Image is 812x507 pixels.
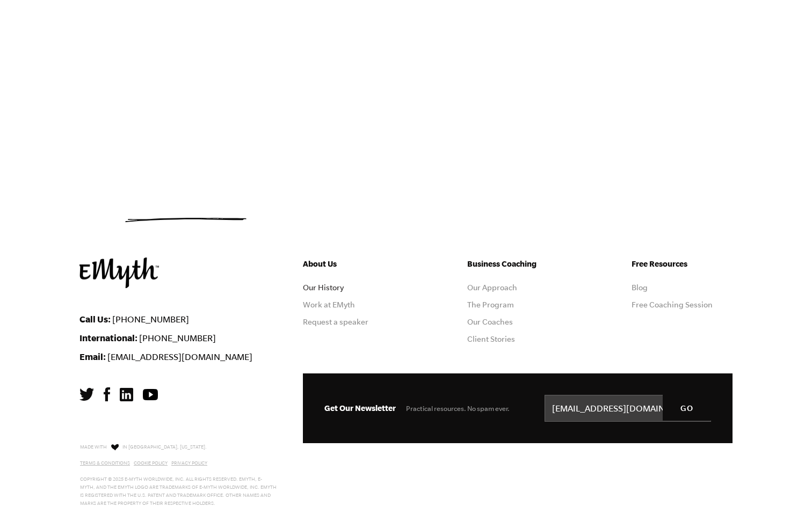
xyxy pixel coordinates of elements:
[171,460,207,466] a: Privacy Policy
[79,258,159,288] img: EMyth
[303,318,368,326] a: Request a speaker
[80,460,130,466] a: Terms & Conditions
[303,258,404,270] h5: About Us
[406,405,510,413] span: Practical resources. No spam ever.
[467,283,517,292] a: Our Approach
[104,387,110,401] img: Facebook
[79,351,106,362] strong: Email:
[467,335,515,343] a: Client Stories
[632,300,713,309] a: Free Coaching Session
[467,318,513,326] a: Our Coaches
[324,403,396,413] span: Get Our Newsletter
[143,389,158,400] img: YouTube
[112,314,189,324] a: [PHONE_NUMBER]
[758,455,812,507] iframe: Chat Widget
[79,388,94,401] img: Twitter
[139,333,216,343] a: [PHONE_NUMBER]
[632,258,733,270] h5: Free Resources
[134,460,168,466] a: Cookie Policy
[467,300,514,309] a: The Program
[545,395,711,422] input: name@emailaddress.com
[79,314,111,324] strong: Call Us:
[303,283,344,292] a: Our History
[632,283,648,292] a: Blog
[111,444,119,451] img: Love
[663,395,711,421] input: GO
[120,388,133,401] img: LinkedIn
[79,333,137,343] strong: International:
[303,300,355,309] a: Work at EMyth
[467,258,568,270] h5: Business Coaching
[107,352,252,362] a: [EMAIL_ADDRESS][DOMAIN_NAME]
